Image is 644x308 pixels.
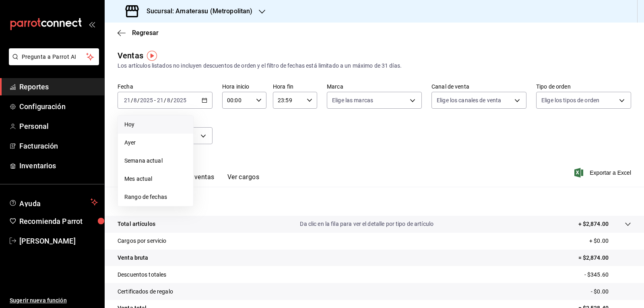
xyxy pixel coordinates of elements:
[118,287,173,296] p: Certificados de regalo
[132,29,159,37] span: Regresar
[118,196,631,206] p: Resumen
[183,173,215,187] button: Ver ventas
[19,216,98,227] span: Recomienda Parrot
[6,58,99,67] a: Pregunta a Parrot AI
[118,62,631,70] div: Los artículos listados no incluyen descuentos de orden y el filtro de fechas está limitado a un m...
[576,168,631,178] button: Exportar a Excel
[118,84,213,89] label: Fecha
[584,271,631,279] p: - $345.60
[22,53,87,61] span: Pregunta a Parrot AI
[19,121,98,132] span: Personal
[131,97,133,103] span: /
[124,193,187,201] span: Rango de fechas
[164,97,166,103] span: /
[147,51,157,61] img: Tooltip marker
[118,220,155,228] p: Total artículos
[133,97,137,103] input: --
[118,271,166,279] p: Descuentos totales
[124,97,131,103] input: --
[124,157,187,165] span: Semana actual
[19,81,98,92] span: Reportes
[9,48,99,65] button: Pregunta a Parrot AI
[118,29,159,37] button: Regresar
[124,175,187,183] span: Mes actual
[541,96,599,104] span: Elige los tipos de orden
[124,138,187,147] span: Ayer
[591,287,631,296] p: - $0.00
[19,141,98,151] span: Facturación
[300,220,433,228] p: Da clic en la fila para ver el detalle por tipo de artículo
[124,120,187,129] span: Hoy
[273,84,317,89] label: Hora fin
[173,97,187,103] input: ----
[437,96,501,104] span: Elige los canales de venta
[578,254,631,262] p: = $2,874.00
[578,220,609,228] p: + $2,874.00
[536,84,631,89] label: Tipo de orden
[140,6,252,16] h3: Sucursal: Amaterasu (Metropolitan)
[19,236,98,246] span: [PERSON_NAME]
[589,237,631,245] p: + $0.00
[154,97,156,103] span: -
[19,160,98,171] span: Inventarios
[167,97,171,103] input: --
[157,97,164,103] input: --
[130,173,259,187] div: navigation tabs
[19,197,87,207] span: Ayuda
[222,84,266,89] label: Hora inicio
[118,254,148,262] p: Venta bruta
[118,237,167,245] p: Cargos por servicio
[19,101,98,112] span: Configuración
[140,97,153,103] input: ----
[118,50,143,62] div: Ventas
[332,96,373,104] span: Elige las marcas
[137,97,140,103] span: /
[227,173,260,187] button: Ver cargos
[431,84,526,89] label: Canal de venta
[89,21,95,27] button: open_drawer_menu
[171,97,173,103] span: /
[327,84,422,89] label: Marca
[10,296,98,305] span: Sugerir nueva función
